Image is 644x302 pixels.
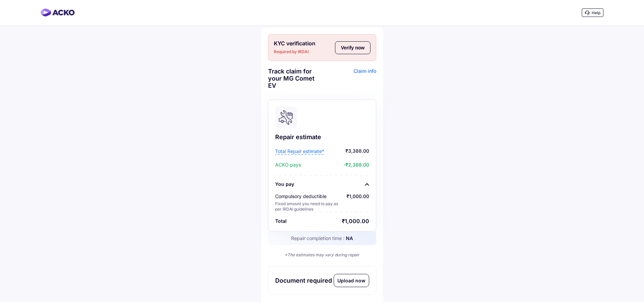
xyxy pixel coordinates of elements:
div: Repair estimate [275,133,369,141]
span: -₹2,388.00 [303,161,369,168]
div: Track claim for your MG Comet EV [268,68,320,89]
button: Verify now [335,41,370,54]
div: Fixed amount you need to pay as per IRDAI guidelines [275,201,341,212]
div: Upload now [334,274,369,287]
div: *The estimates may vary during repair [268,252,376,258]
span: ₹3,388.00 [326,148,369,155]
img: horizontal-gradient.png [41,8,75,17]
div: KYC verification [274,40,332,55]
div: ₹1,000.00 [347,193,369,212]
span: Total Repair estimate* [275,148,324,155]
span: NA [346,235,353,241]
div: Compulsory deductible [275,193,341,200]
span: ACKO pays [275,161,301,168]
div: Claim info [324,68,376,94]
div: Document required [275,277,332,285]
div: You pay [275,181,294,188]
span: Help [592,10,600,15]
span: Required by IRDAI [274,48,332,55]
div: ₹1,000.00 [342,218,369,224]
div: Total [275,218,287,224]
div: Repair completion time : [268,232,376,245]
